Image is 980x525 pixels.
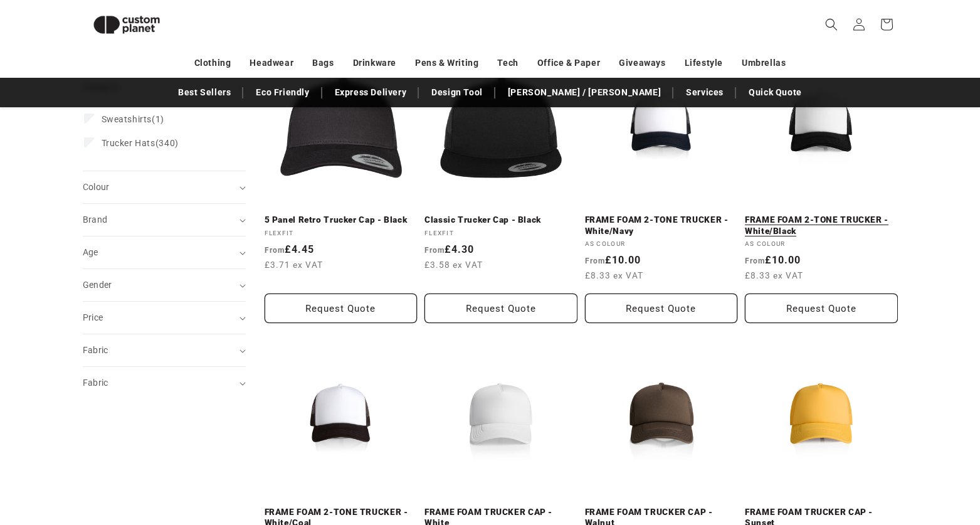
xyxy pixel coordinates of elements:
[250,52,293,74] a: Headwear
[537,52,600,74] a: Office & Paper
[585,294,738,323] : Request Quote
[265,215,418,226] a: 5 Panel Retro Trucker Cap - Black
[250,82,315,103] a: Eco Friendly
[680,82,730,103] a: Services
[502,82,667,103] a: [PERSON_NAME] / [PERSON_NAME]
[83,269,246,301] summary: Gender (0 selected)
[102,114,164,125] span: (1)
[329,82,413,103] a: Express Delivery
[742,82,808,103] a: Quick Quote
[425,82,489,103] a: Design Tool
[102,137,179,149] span: (340)
[685,52,723,74] a: Lifestyle
[415,52,478,74] a: Pens & Writing
[742,52,786,74] a: Umbrellas
[818,11,845,38] summary: Search
[619,52,665,74] a: Giveaways
[83,345,108,355] span: Fabric
[83,334,246,366] summary: Fabric (0 selected)
[424,215,577,226] a: Classic Trucker Cap - Black
[102,138,155,148] span: Trucker Hats
[83,247,98,257] span: Age
[745,294,898,323] : Request Quote
[765,390,980,525] iframe: Chat Widget
[83,312,103,322] span: Price
[424,294,577,323] button: Request Quote
[353,52,396,74] a: Drinkware
[83,5,171,45] img: Custom Planet
[312,52,334,74] a: Bags
[497,52,518,74] a: Tech
[172,82,237,103] a: Best Sellers
[83,302,246,334] summary: Price
[194,52,231,74] a: Clothing
[83,215,108,225] span: Brand
[102,114,152,124] span: Sweatshirts
[585,215,738,236] a: FRAME FOAM 2-TONE TRUCKER - White/Navy
[83,280,112,290] span: Gender
[83,367,246,399] summary: Fabric (0 selected)
[745,215,898,236] a: FRAME FOAM 2-TONE TRUCKER - White/Black
[83,378,108,388] span: Fabric
[83,171,246,203] summary: Colour (0 selected)
[265,294,418,323] : Request Quote
[83,236,246,268] summary: Age (0 selected)
[83,204,246,236] summary: Brand (0 selected)
[83,182,110,192] span: Colour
